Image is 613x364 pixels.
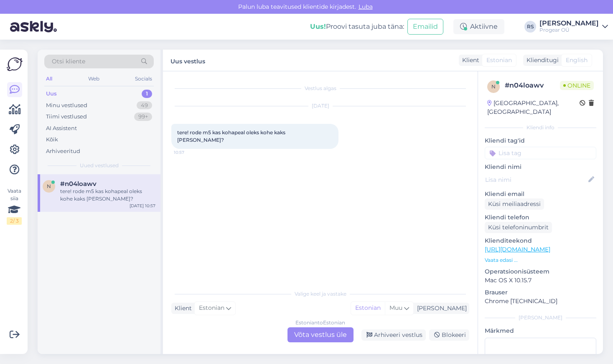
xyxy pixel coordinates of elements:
[485,147,596,159] input: Lisa tag
[485,297,596,306] p: Chrome [TECHNICAL_ID]
[361,329,426,341] div: Arhiveeri vestlus
[287,327,354,342] div: Võta vestlus üle
[485,163,596,171] p: Kliendi nimi
[47,183,51,189] span: n
[560,81,594,90] span: Online
[485,136,596,145] p: Kliendi tag'id
[134,113,152,121] div: 99+
[46,124,77,133] div: AI Assistent
[414,304,467,313] div: [PERSON_NAME]
[566,56,588,65] span: English
[46,113,87,121] div: Tiimi vestlused
[133,73,154,84] div: Socials
[389,304,402,311] span: Muu
[171,304,192,313] div: Klient
[485,326,596,335] p: Märkmed
[485,124,596,131] div: Kliendi info
[459,56,479,65] div: Klient
[485,190,596,198] p: Kliendi email
[491,83,496,90] span: n
[310,23,326,30] b: Uus!
[485,175,587,184] input: Lisa nimi
[171,290,469,298] div: Valige keel ja vastake
[80,162,119,169] span: Uued vestlused
[46,101,87,110] div: Minu vestlused
[130,203,155,209] div: [DATE] 10:57
[7,187,22,225] div: Vaata siia
[44,73,54,84] div: All
[177,129,287,143] span: tere! rode m5 kas kohapeal oleks kohe kaks [PERSON_NAME]?
[52,57,85,66] span: Otsi kliente
[137,101,152,110] div: 49
[295,319,345,326] div: Estonian to Estonian
[485,267,596,276] p: Operatsioonisüsteem
[485,288,596,297] p: Brauser
[171,102,469,110] div: [DATE]
[46,136,58,144] div: Kõik
[174,149,205,156] span: 10:57
[407,19,443,35] button: Emailid
[485,246,550,253] a: [URL][DOMAIN_NAME]
[487,99,580,116] div: [GEOGRAPHIC_DATA], [GEOGRAPHIC_DATA]
[46,147,80,156] div: Arhiveeritud
[539,20,608,33] a: [PERSON_NAME]Progear OÜ
[523,56,559,65] div: Klienditugi
[429,329,469,341] div: Blokeeri
[485,256,596,264] p: Vaata edasi ...
[356,3,375,10] span: Luba
[485,236,596,245] p: Klienditeekond
[60,188,155,203] div: tere! rode m5 kas kohapeal oleks kohe kaks [PERSON_NAME]?
[485,198,544,210] div: Küsi meiliaadressi
[453,19,504,34] div: Aktiivne
[351,302,385,314] div: Estonian
[60,180,97,188] span: #n04loawv
[46,90,57,98] div: Uus
[170,55,205,66] label: Uus vestlus
[539,20,599,27] div: [PERSON_NAME]
[486,56,512,65] span: Estonian
[485,222,552,233] div: Küsi telefoninumbrit
[539,27,599,33] div: Progear OÜ
[310,22,404,32] div: Proovi tasuta juba täna:
[485,276,596,285] p: Mac OS X 10.15.7
[524,21,536,33] div: RS
[485,213,596,222] p: Kliendi telefon
[7,217,22,225] div: 2 / 3
[485,314,596,321] div: [PERSON_NAME]
[171,85,469,92] div: Vestlus algas
[199,304,224,313] span: Estonian
[86,73,101,84] div: Web
[505,80,560,90] div: # n04loawv
[7,56,23,72] img: Askly Logo
[142,90,152,98] div: 1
